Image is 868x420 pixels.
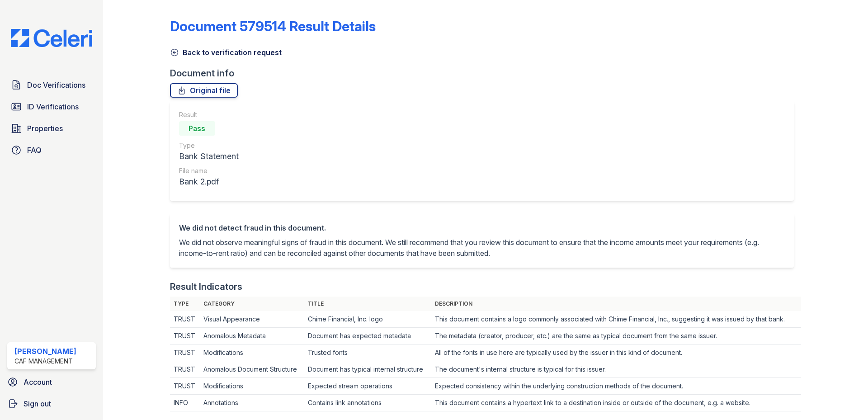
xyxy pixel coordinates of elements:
a: Properties [7,119,96,137]
td: TRUST [170,328,200,344]
td: INFO [170,395,200,411]
div: Document info [170,67,801,80]
td: Trusted fonts [304,344,431,361]
span: Account [24,377,52,387]
div: CAF Management [14,357,76,366]
th: Title [304,297,431,311]
div: Pass [179,121,215,136]
a: Account [4,373,99,391]
td: Anomalous Metadata [200,328,304,344]
td: The metadata (creator, producer, etc.) are the same as typical document from the same issuer. [431,328,801,344]
span: ID Verifications [27,101,79,112]
td: Document has typical internal structure [304,361,431,378]
td: Anomalous Document Structure [200,361,304,378]
span: Sign out [24,398,51,409]
span: FAQ [27,145,42,156]
td: All of the fonts in use here are typically used by the issuer in this kind of document. [431,344,801,361]
div: Type [179,141,239,150]
td: Contains link annotations [304,395,431,411]
a: ID Verifications [7,98,96,116]
td: TRUST [170,344,200,361]
div: Bank 2.pdf [179,175,239,188]
a: Sign out [4,395,99,413]
img: CE_Logo_Blue-a8612792a0a2168367f1c8372b55b34899dd931a85d93a1a3d3e32e68fde9ad4.png [4,29,99,47]
th: Type [170,297,200,311]
div: We did not detect fraud in this document. [179,222,785,233]
td: Expected stream operations [304,378,431,395]
span: Properties [27,123,63,134]
div: Result [179,110,239,119]
td: Document has expected metadata [304,328,431,344]
a: FAQ [7,141,96,159]
a: Back to verification request [170,47,282,58]
span: Doc Verifications [27,80,85,90]
td: TRUST [170,311,200,328]
td: Expected consistency within the underlying construction methods of the document. [431,378,801,395]
a: Document 579514 Result Details [170,18,376,34]
td: Annotations [200,395,304,411]
div: Bank Statement [179,150,239,163]
p: We did not observe meaningful signs of fraud in this document. We still recommend that you review... [179,237,785,259]
td: Modifications [200,378,304,395]
td: Modifications [200,344,304,361]
td: This document contains a logo commonly associated with Chime Financial, Inc., suggesting it was i... [431,311,801,328]
div: [PERSON_NAME] [14,346,76,357]
td: TRUST [170,378,200,395]
th: Category [200,297,304,311]
td: Visual Appearance [200,311,304,328]
div: File name [179,166,239,175]
div: Result Indicators [170,280,242,293]
td: The document's internal structure is typical for this issuer. [431,361,801,378]
a: Original file [170,83,238,98]
th: Description [431,297,801,311]
td: This document contains a hypertext link to a destination inside or outside of the document, e.g. ... [431,395,801,411]
a: Doc Verifications [7,76,96,94]
td: Chime Financial, Inc. logo [304,311,431,328]
td: TRUST [170,361,200,378]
